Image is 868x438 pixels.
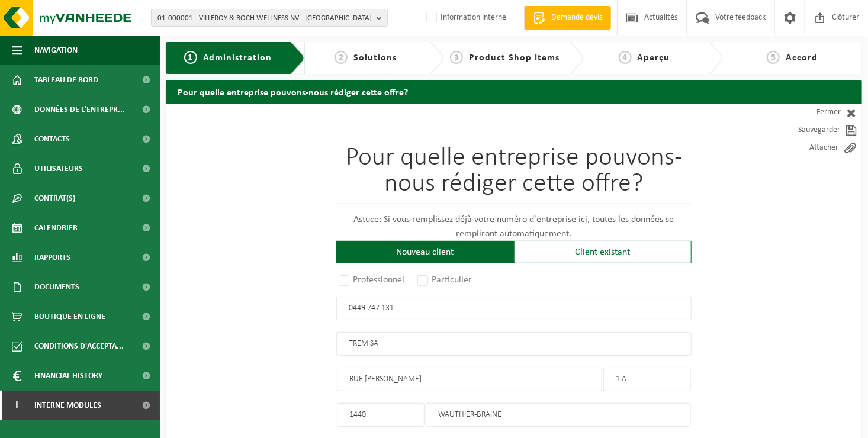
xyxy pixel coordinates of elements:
a: 5Accord [729,51,856,65]
span: Utilisateurs [34,154,83,183]
span: 2 [335,51,348,64]
a: Demande devis [524,6,611,30]
input: Numéro [603,368,691,391]
input: Numéro d'entreprise [336,297,692,320]
span: Calendrier [34,213,78,243]
span: Product Shop Items [469,53,560,63]
span: Navigation [34,36,78,65]
input: Ville [426,403,691,427]
label: Professionnel [336,272,408,288]
a: 4Aperçu [590,51,699,65]
span: Boutique en ligne [34,302,105,331]
span: 1 [184,51,197,64]
span: Administration [203,53,272,63]
span: 5 [767,51,780,64]
h2: Pour quelle entreprise pouvons-nous rédiger cette offre? [166,80,862,103]
a: 2Solutions [311,51,420,65]
span: Données de l'entrepr... [34,95,125,124]
span: Contrat(s) [34,183,75,213]
span: 3 [450,51,463,64]
span: Solutions [353,53,397,63]
span: Aperçu [638,53,670,63]
span: Contacts [34,124,70,154]
span: I [12,391,22,420]
a: 3Product Shop Items [450,51,560,65]
span: Rapports [34,243,70,272]
a: Attacher [756,139,862,157]
span: 4 [619,51,632,64]
div: Client existant [514,241,692,263]
h1: Pour quelle entreprise pouvons-nous rédiger cette offre? [336,145,692,204]
span: Demande devis [548,12,605,24]
a: Sauvegarder [756,121,862,139]
span: Financial History [34,361,102,391]
span: Accord [786,53,818,63]
span: Documents [34,272,79,302]
p: Astuce: Si vous remplissez déjà votre numéro d'entreprise ici, toutes les données se rempliront a... [336,212,692,241]
span: Interne modules [34,391,101,420]
input: Rue [337,368,602,391]
a: 1Administration [175,51,281,65]
div: Nouveau client [336,241,514,263]
input: Nom [336,332,692,356]
span: Conditions d'accepta... [34,331,124,361]
button: 01-000001 - VILLEROY & BOCH WELLNESS NV - [GEOGRAPHIC_DATA] [151,9,388,27]
label: Particulier [415,272,475,288]
span: 01-000001 - VILLEROY & BOCH WELLNESS NV - [GEOGRAPHIC_DATA] [157,9,372,27]
span: Tableau de bord [34,65,98,95]
label: Information interne [424,9,506,27]
input: code postal [337,403,425,427]
a: Fermer [756,104,862,121]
